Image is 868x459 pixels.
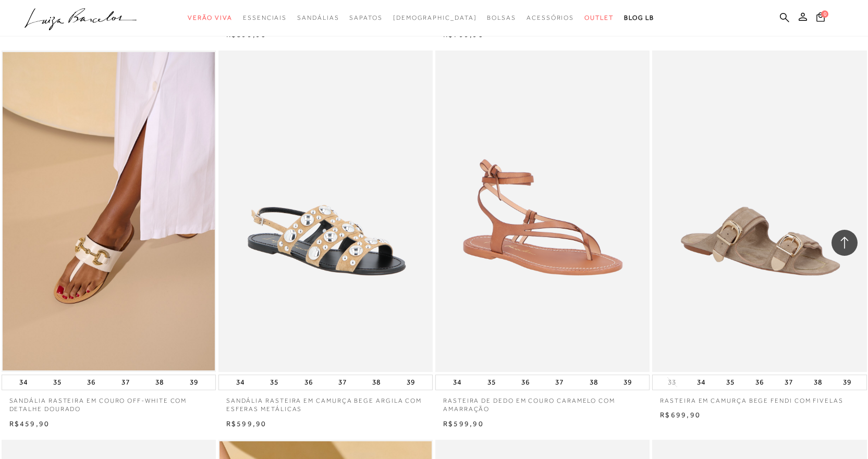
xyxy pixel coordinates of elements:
button: 33 [665,377,679,387]
span: R$699,90 [660,411,701,419]
button: 39 [187,375,201,390]
span: R$599,90 [226,419,267,428]
button: 35 [484,375,499,390]
button: 0 [813,11,828,26]
a: SANDÁLIA RASTEIRA EM COURO OFF-WHITE COM DETALHE DOURADO SANDÁLIA RASTEIRA EM COURO OFF-WHITE COM... [3,52,215,370]
span: Acessórios [527,14,574,21]
a: categoryNavScreenReaderText [243,8,287,28]
a: BLOG LB [624,8,654,28]
button: 35 [267,375,282,390]
button: 34 [450,375,464,390]
a: categoryNavScreenReaderText [297,8,339,28]
span: BLOG LB [624,14,654,21]
img: RASTEIRA EM CAMURÇA BEGE FENDI COM FIVELAS [653,52,865,370]
button: 36 [752,375,767,390]
button: 34 [694,375,708,390]
button: 38 [369,375,384,390]
button: 39 [404,375,418,390]
button: 39 [620,375,635,390]
a: categoryNavScreenReaderText [349,8,382,28]
span: Bolsas [487,14,516,21]
span: Sandálias [297,14,339,21]
a: SANDÁLIA RASTEIRA EM CAMURÇA BEGE ARGILA COM ESFERAS METÁLICAS SANDÁLIA RASTEIRA EM CAMURÇA BEGE ... [219,52,432,370]
span: [DEMOGRAPHIC_DATA] [393,14,477,21]
a: RASTEIRA DE DEDO EM COURO CARAMELO COM AMARRAÇÃO RASTEIRA DE DEDO EM COURO CARAMELO COM AMARRAÇÃO [436,52,649,370]
img: SANDÁLIA RASTEIRA EM COURO OFF-WHITE COM DETALHE DOURADO [3,52,215,370]
a: categoryNavScreenReaderText [188,8,233,28]
a: RASTEIRA EM CAMURÇA BEGE FENDI COM FIVELAS RASTEIRA EM CAMURÇA BEGE FENDI COM FIVELAS [653,52,865,370]
button: 37 [335,375,350,390]
span: R$599,90 [443,419,484,428]
button: 37 [552,375,567,390]
span: Essenciais [243,14,287,21]
a: categoryNavScreenReaderText [527,8,574,28]
a: noSubCategoriesText [393,8,477,28]
a: RASTEIRA EM CAMURÇA BEGE FENDI COM FIVELAS [652,390,866,405]
button: 34 [16,375,31,390]
button: 36 [301,375,316,390]
img: SANDÁLIA RASTEIRA EM CAMURÇA BEGE ARGILA COM ESFERAS METÁLICAS [219,52,432,370]
span: Verão Viva [188,14,233,21]
a: RASTEIRA DE DEDO EM COURO CARAMELO COM AMARRAÇÃO [435,390,650,414]
button: 36 [518,375,533,390]
button: 38 [811,375,825,390]
a: categoryNavScreenReaderText [487,8,516,28]
a: categoryNavScreenReaderText [584,8,614,28]
button: 38 [152,375,167,390]
span: Outlet [584,14,614,21]
button: 35 [723,375,738,390]
button: 37 [118,375,133,390]
span: 0 [821,10,828,18]
span: Sapatos [349,14,382,21]
a: SANDÁLIA RASTEIRA EM COURO OFF-WHITE COM DETALHE DOURADO [2,390,216,414]
span: R$459,90 [9,419,50,428]
a: SANDÁLIA RASTEIRA EM CAMURÇA BEGE ARGILA COM ESFERAS METÁLICAS [218,390,433,414]
button: 36 [84,375,99,390]
button: 35 [50,375,65,390]
img: RASTEIRA DE DEDO EM COURO CARAMELO COM AMARRAÇÃO [436,52,649,370]
button: 34 [233,375,248,390]
button: 37 [781,375,796,390]
button: 38 [586,375,601,390]
button: 39 [840,375,854,390]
